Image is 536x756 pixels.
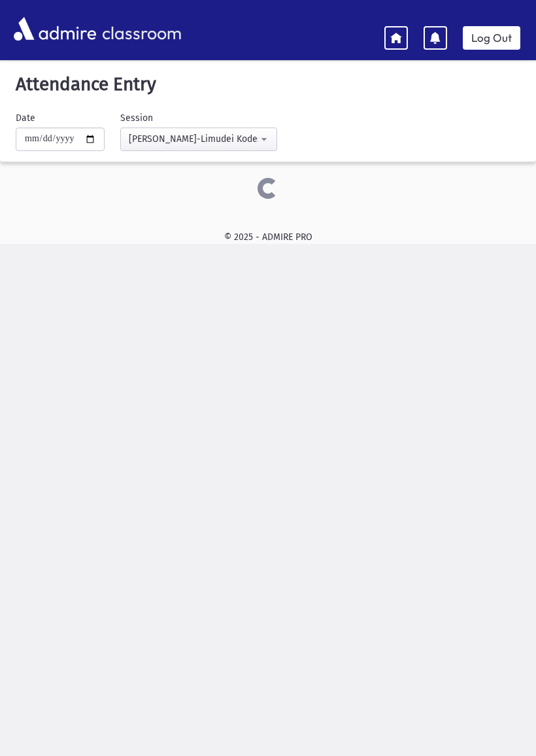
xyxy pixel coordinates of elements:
[129,132,258,146] div: [PERSON_NAME]-Limudei Kodesh(9:00AM-2:00PM)
[99,12,182,46] span: classroom
[10,14,99,44] img: AdmirePro
[10,73,526,95] h5: Attendance Entry
[10,230,526,244] div: © 2025 - ADMIRE PRO
[16,111,35,125] label: Date
[463,26,520,50] a: Log Out
[120,128,277,151] button: Morah Leah-Limudei Kodesh(9:00AM-2:00PM)
[120,111,153,125] label: Session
